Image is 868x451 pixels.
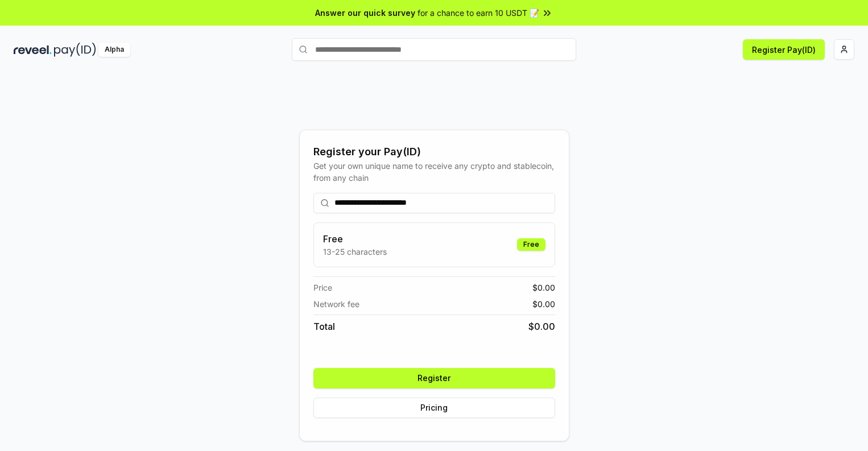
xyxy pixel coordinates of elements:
[313,368,555,388] button: Register
[313,320,335,333] span: Total
[98,43,130,57] div: Alpha
[532,298,555,310] span: $ 0.00
[313,298,359,310] span: Network fee
[54,43,96,57] img: pay_id
[313,282,332,293] span: Price
[418,7,539,19] span: for a chance to earn 10 USDT 📝
[743,39,825,60] button: Register Pay(ID)
[532,282,555,293] span: $ 0.00
[313,398,555,418] button: Pricing
[323,232,387,246] h3: Free
[323,246,387,258] p: 13-25 characters
[313,144,555,160] div: Register your Pay(ID)
[528,320,555,333] span: $ 0.00
[14,43,52,57] img: reveel_dark
[315,7,415,19] span: Answer our quick survey
[313,160,555,184] div: Get your own unique name to receive any crypto and stablecoin, from any chain
[517,238,545,251] div: Free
